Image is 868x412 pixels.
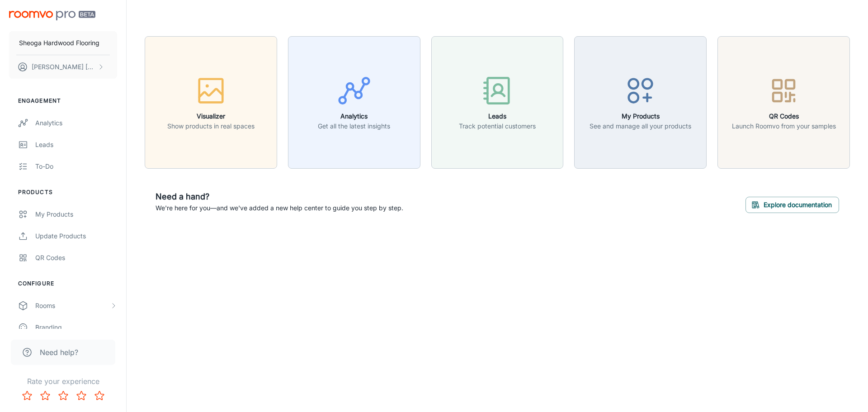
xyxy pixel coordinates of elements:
button: LeadsTrack potential customers [431,36,564,169]
p: We're here for you—and we've added a new help center to guide you step by step. [156,203,403,213]
a: LeadsTrack potential customers [431,97,564,106]
h6: Analytics [318,111,390,121]
p: [PERSON_NAME] [PERSON_NAME] [32,62,95,72]
button: QR CodesLaunch Roomvo from your samples [717,36,850,169]
h6: QR Codes [732,111,836,121]
h6: My Products [590,111,691,121]
p: Get all the latest insights [318,121,390,131]
p: Launch Roomvo from your samples [732,121,836,131]
div: QR Codes [35,253,117,263]
div: My Products [35,209,117,219]
div: Leads [35,140,117,150]
h6: Leads [459,111,536,121]
div: Analytics [35,118,117,128]
button: AnalyticsGet all the latest insights [288,36,420,169]
a: My ProductsSee and manage all your products [574,97,707,106]
button: Sheoga Hardwood Flooring [9,31,117,55]
p: Track potential customers [459,121,536,131]
div: To-do [35,161,117,171]
p: Show products in real spaces [167,121,255,131]
img: Roomvo PRO Beta [9,11,95,20]
a: QR CodesLaunch Roomvo from your samples [717,97,850,106]
h6: Need a hand? [156,190,403,203]
p: Sheoga Hardwood Flooring [19,38,99,48]
h6: Visualizer [167,111,255,121]
div: Update Products [35,231,117,241]
a: AnalyticsGet all the latest insights [288,97,420,106]
button: [PERSON_NAME] [PERSON_NAME] [9,55,117,79]
button: My ProductsSee and manage all your products [574,36,707,169]
a: Explore documentation [745,199,839,208]
button: Explore documentation [745,197,839,213]
button: VisualizerShow products in real spaces [145,36,277,169]
p: See and manage all your products [590,121,691,131]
